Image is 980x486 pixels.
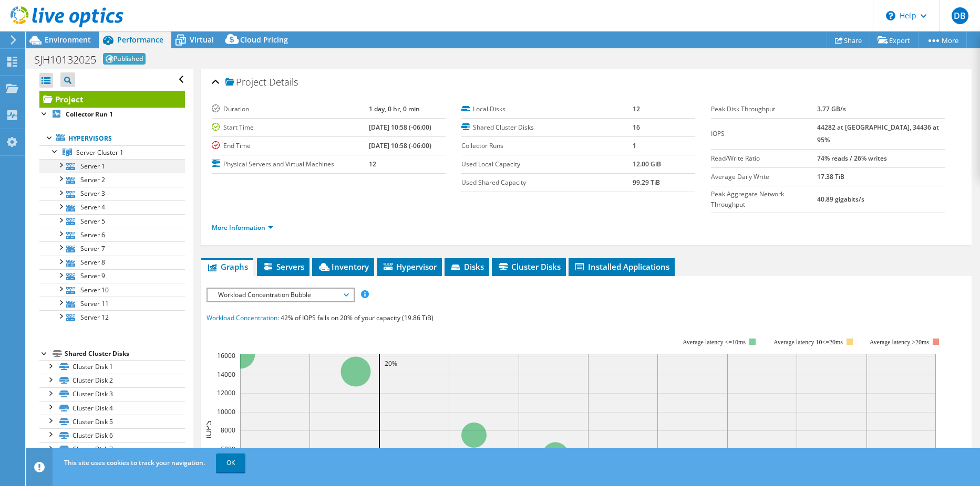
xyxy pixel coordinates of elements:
span: Inventory [317,261,369,272]
span: Server Cluster 1 [76,148,123,157]
label: Duration [212,104,369,114]
span: Cluster Disks [497,261,561,272]
span: Servers [262,261,304,272]
label: Read/Write Ratio [711,153,817,164]
span: 42% of IOPS falls on 20% of your capacity (19.86 TiB) [281,313,434,322]
b: 17.38 TiB [817,172,844,181]
text: 6000 [221,445,235,453]
a: Cluster Disk 2 [39,374,185,387]
svg: \n [886,11,895,20]
text: 16000 [217,351,235,360]
a: Server 11 [39,297,185,310]
a: Server 8 [39,256,185,269]
a: Server Cluster 1 [39,145,185,159]
span: Hypervisor [382,261,437,272]
span: Environment [45,35,91,45]
a: Server 3 [39,187,185,200]
span: This site uses cookies to track your navigation. [64,458,205,467]
a: Server 9 [39,269,185,283]
a: Server 10 [39,283,185,297]
text: Average latency >20ms [869,339,929,346]
span: Cloud Pricing [240,35,288,45]
span: DB [952,7,968,24]
label: Peak Disk Throughput [711,104,817,114]
label: Used Shared Capacity [461,177,633,188]
a: Share [827,32,870,48]
a: Hypervisors [39,132,185,145]
b: 99.29 TiB [633,178,660,187]
a: Cluster Disk 6 [39,428,185,442]
span: Published [103,53,146,65]
a: Export [870,32,919,48]
span: Performance [117,35,163,45]
b: Collector Run 1 [66,110,113,119]
b: 12 [633,104,640,113]
a: Server 4 [39,200,185,214]
span: Virtual [190,35,214,45]
b: 12 [369,160,376,168]
div: Shared Cluster Disks [65,347,185,360]
span: Project [225,77,266,88]
b: 16 [633,123,640,132]
span: Workload Concentration Bubble [213,289,348,301]
b: [DATE] 10:58 (-06:00) [369,141,431,150]
a: Server 2 [39,173,185,186]
b: 40.89 gigabits/s [817,195,864,204]
b: 74% reads / 26% writes [817,154,887,163]
label: Start Time [212,122,369,133]
text: 12000 [217,388,235,397]
h1: SJH10132025 [34,55,96,65]
label: Average Daily Write [711,172,817,182]
a: Server 6 [39,228,185,241]
a: Cluster Disk 7 [39,442,185,456]
a: Server 5 [39,214,185,228]
text: 8000 [221,426,235,435]
a: Cluster Disk 1 [39,360,185,374]
span: Workload Concentration: [207,313,279,322]
a: More Information [212,223,273,232]
a: Server 7 [39,241,185,255]
label: Used Local Capacity [461,159,633,170]
b: 1 day, 0 hr, 0 min [369,104,420,113]
tspan: Average latency <=10ms [683,339,746,346]
a: Server 1 [39,159,185,173]
label: Collector Runs [461,141,633,151]
b: 3.77 GB/s [817,104,846,113]
a: More [918,32,967,48]
text: 10000 [217,407,235,416]
a: Cluster Disk 3 [39,387,185,401]
a: Cluster Disk 5 [39,415,185,428]
span: Disks [450,261,484,272]
a: OK [216,453,245,472]
span: Graphs [207,261,248,272]
b: 1 [633,141,636,150]
b: 44282 at [GEOGRAPHIC_DATA], 34436 at 95% [817,123,939,144]
a: Server 12 [39,310,185,324]
text: 14000 [217,370,235,379]
label: End Time [212,141,369,151]
b: [DATE] 10:58 (-06:00) [369,123,431,132]
span: Installed Applications [574,261,669,272]
a: Collector Run 1 [39,108,185,121]
label: IOPS [711,129,817,139]
a: Cluster Disk 4 [39,401,185,415]
text: 20% [385,359,397,368]
label: Local Disks [461,104,633,114]
text: IOPS [202,420,214,438]
span: Details [269,76,298,88]
tspan: Average latency 10<=20ms [773,339,843,346]
label: Peak Aggregate Network Throughput [711,189,817,210]
a: Project [39,91,185,108]
label: Shared Cluster Disks [461,122,633,133]
label: Physical Servers and Virtual Machines [212,159,369,170]
b: 12.00 GiB [633,160,661,168]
